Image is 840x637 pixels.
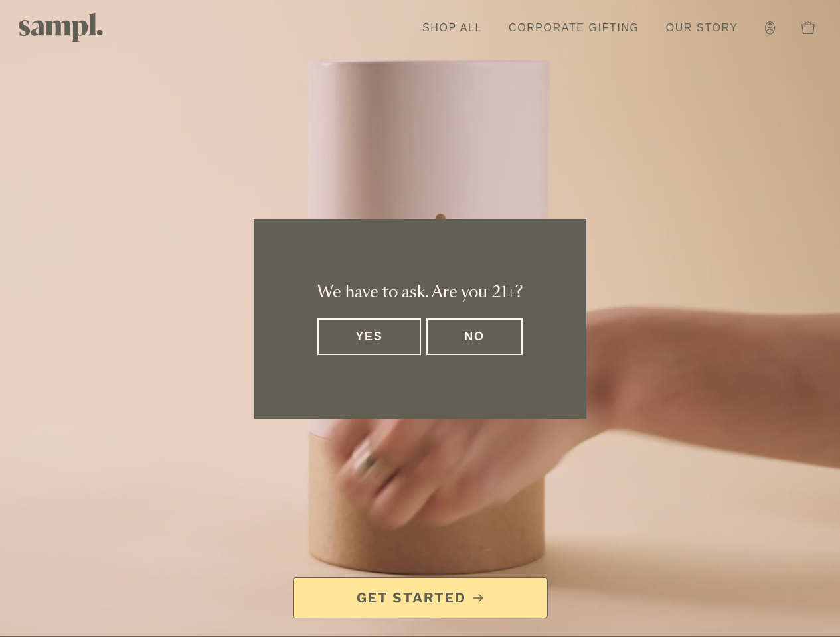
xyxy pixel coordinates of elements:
a: Our Story [659,13,745,42]
a: Shop All [416,13,489,42]
img: Sampl logo [19,13,104,42]
a: Corporate Gifting [502,13,646,42]
span: Get Started [357,589,466,607]
a: Get Started [293,577,548,618]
